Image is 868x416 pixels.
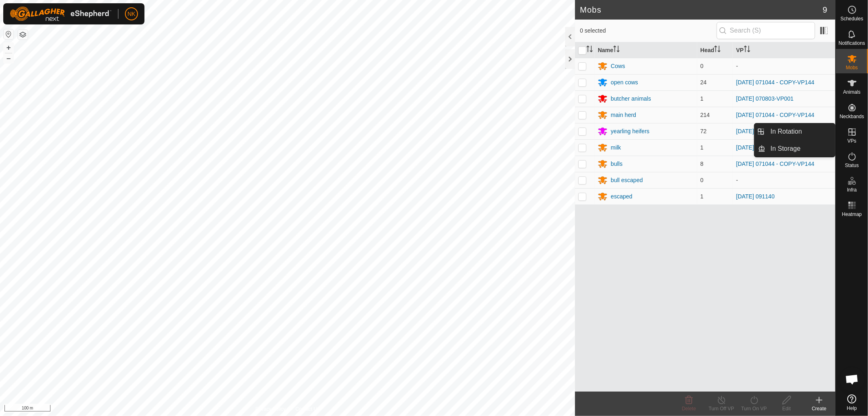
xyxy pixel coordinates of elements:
div: milk [611,143,621,152]
li: In Rotation [754,123,835,140]
span: 1 [700,193,704,200]
a: [DATE] 091140 [736,193,775,200]
a: In Storage [766,141,835,157]
td: - [733,172,835,188]
button: Map Layers [18,30,28,40]
span: 0 [700,177,704,183]
span: 24 [700,79,707,86]
span: Mobs [846,65,858,70]
th: Name [595,42,697,58]
div: escaped [611,192,632,201]
a: Contact Us [295,405,319,413]
span: Animals [843,90,861,95]
span: 72 [700,128,707,134]
th: Head [697,42,733,58]
span: 9 [823,4,827,16]
span: 1 [700,95,704,102]
a: Help [836,391,868,414]
button: + [4,43,13,53]
a: [DATE] 070803-VP001 [736,144,794,151]
span: 8 [700,161,704,167]
div: yearling heifers [611,127,649,136]
div: bulls [611,160,623,168]
p-sorticon: Activate to sort [744,47,750,53]
div: Create [803,405,835,412]
div: butcher animals [611,95,651,103]
span: Notifications [839,41,865,46]
span: 0 [700,63,704,69]
span: Help [847,406,857,411]
span: In Rotation [771,127,802,136]
span: 1 [700,144,704,151]
span: 214 [700,112,710,118]
a: Privacy Policy [256,405,286,413]
div: main herd [611,111,636,119]
a: [DATE] 071044 - COPY-VP144 [736,161,814,167]
div: bull escaped [611,176,643,185]
a: [DATE] 071044 - COPY-VP144 [736,79,814,86]
span: Infra [847,187,857,192]
a: In Rotation [766,123,835,140]
span: In Storage [771,144,801,154]
div: Open chat [840,367,864,392]
span: Neckbands [840,114,864,119]
div: open cows [611,78,638,87]
span: Status [845,163,859,168]
span: Heatmap [842,212,862,217]
p-sorticon: Activate to sort [613,47,620,53]
a: [DATE] 070803-VP001 [736,95,794,102]
button: – [4,53,13,63]
span: Delete [682,406,696,412]
button: Reset Map [4,29,13,39]
span: Schedules [840,16,863,21]
div: Cows [611,62,625,70]
span: 0 selected [580,26,717,35]
input: Search (S) [717,22,815,39]
img: Gallagher Logo [10,7,112,21]
th: VP [733,42,835,58]
a: [DATE] 071044 - COPY-VP144 [736,112,814,118]
div: Turn On VP [738,405,770,412]
a: [DATE] 071044 - COPY-VP144 [736,128,814,134]
span: VPs [847,139,856,143]
h2: Mobs [580,5,823,15]
td: - [733,58,835,74]
div: Turn Off VP [705,405,738,412]
span: NK [127,10,135,18]
p-sorticon: Activate to sort [586,47,593,53]
div: Edit [770,405,803,412]
li: In Storage [754,141,835,157]
p-sorticon: Activate to sort [714,47,721,53]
